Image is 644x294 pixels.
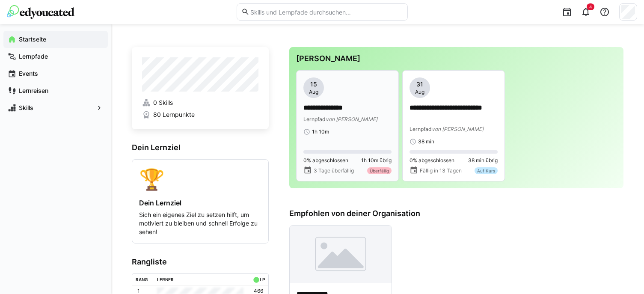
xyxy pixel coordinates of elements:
[139,166,261,192] div: 🏆
[420,167,462,174] span: Fällig in 13 Tagen
[415,89,424,95] span: Aug
[418,138,434,145] span: 38 min
[326,116,377,122] span: von [PERSON_NAME]
[432,126,484,132] span: von [PERSON_NAME]
[410,157,454,164] span: 0% abgeschlossen
[367,167,392,174] div: Überfällig
[249,8,403,16] input: Skills und Lernpfade durchsuchen…
[157,277,174,282] div: Lerner
[153,98,173,107] span: 0 Skills
[310,80,317,89] span: 15
[260,277,265,282] div: LP
[290,226,392,283] img: image
[468,157,498,164] span: 38 min übrig
[296,54,617,63] h3: [PERSON_NAME]
[132,257,269,267] h3: Rangliste
[314,167,354,174] span: 3 Tage überfällig
[416,80,423,89] span: 31
[475,167,498,174] div: Auf Kurs
[289,209,623,218] h3: Empfohlen von deiner Organisation
[136,277,148,282] div: Rang
[132,143,269,152] h3: Dein Lernziel
[303,157,348,164] span: 0% abgeschlossen
[139,211,261,236] p: Sich ein eigenes Ziel zu setzen hilft, um motiviert zu bleiben und schnell Erfolge zu sehen!
[303,116,326,122] span: Lernpfad
[139,199,261,207] h4: Dein Lernziel
[312,128,329,135] span: 1h 10m
[589,4,592,9] span: 4
[142,98,258,107] a: 0 Skills
[153,110,195,119] span: 80 Lernpunkte
[361,157,392,164] span: 1h 10m übrig
[309,89,318,95] span: Aug
[410,126,432,132] span: Lernpfad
